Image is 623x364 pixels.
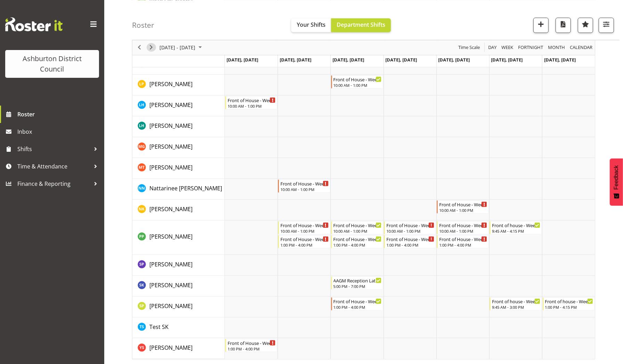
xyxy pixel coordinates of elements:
div: Susan Philpott"s event - Front of house - Weekend Begin From Sunday, September 7, 2025 at 1:00:00... [543,297,595,311]
span: [PERSON_NAME] [149,205,192,213]
span: [PERSON_NAME] [149,344,192,351]
div: Front of House - Weekday [228,339,276,346]
button: Your Shifts [291,18,331,32]
td: Yashar Sholehpak resource [132,338,225,359]
div: 1:00 PM - 4:00 PM [228,346,276,351]
div: Front of House - Weekday [280,180,328,187]
button: Timeline Month [547,43,566,52]
td: Polly Price resource [132,221,225,255]
span: [PERSON_NAME] [149,233,192,240]
a: [PERSON_NAME] [149,205,192,213]
button: Fortnight [517,43,544,52]
div: Yashar Sholehpak"s event - Front of House - Weekday Begin From Monday, September 1, 2025 at 1:00:... [225,339,277,352]
span: Feedback [613,165,620,190]
div: Front of House - Weekday [334,76,382,83]
div: next period [145,40,157,55]
div: AAGM Reception Late Night [334,277,382,284]
button: Download a PDF of the roster according to the set date range. [556,17,571,33]
div: 10:00 AM - 1:00 PM [439,207,487,213]
button: Filter Shifts [599,17,614,33]
td: Mark Graham resource [132,137,225,158]
div: Polly Price"s event - Front of House - Weekday Begin From Tuesday, September 2, 2025 at 10:00:00 ... [278,221,330,234]
span: [DATE], [DATE] [386,56,417,63]
span: [DATE], [DATE] [544,56,576,63]
div: Front of House - Weekday [439,235,487,242]
span: Shifts [17,144,90,154]
div: previous period [133,40,145,55]
div: Nicole Ketter"s event - Front of House - Weekday Begin From Friday, September 5, 2025 at 10:00:00... [437,200,489,214]
div: Nattarinee NAT Kliopchael"s event - Front of House - Weekday Begin From Tuesday, September 2, 202... [278,180,330,193]
div: 10:00 AM - 1:00 PM [334,82,382,88]
span: [PERSON_NAME] [149,164,192,171]
td: Shirin Khosraviani resource [132,276,225,297]
div: 9:45 AM - 4:15 PM [492,228,540,234]
div: Shirin Khosraviani"s event - AAGM Reception Late Night Begin From Wednesday, September 3, 2025 at... [331,276,383,290]
div: Polly Price"s event - Front of House - Weekday Begin From Thursday, September 4, 2025 at 1:00:00 ... [384,235,436,248]
a: [PERSON_NAME] [149,101,192,109]
div: 1:00 PM - 4:00 PM [439,242,487,248]
div: Polly Price"s event - Front of House - Weekday Begin From Friday, September 5, 2025 at 1:00:00 PM... [437,235,489,248]
div: Front of house - Weekend [545,298,593,305]
td: Lynley Hands resource [132,116,225,137]
span: [DATE], [DATE] [280,56,311,63]
span: Your Shifts [297,20,326,28]
div: Polly Price"s event - Front of house - Weekend Begin From Saturday, September 6, 2025 at 9:45:00 ... [490,221,542,234]
span: Day [487,43,497,52]
div: Front of house - Weekend [492,222,540,229]
a: Nattarinee [PERSON_NAME] [149,184,222,192]
a: [PERSON_NAME] [149,80,192,88]
div: 10:00 AM - 1:00 PM [386,228,434,234]
span: [PERSON_NAME] [149,80,192,88]
button: Feedback - Show survey [610,158,623,206]
div: Front of house - Weekend [492,298,540,305]
button: Department Shifts [331,18,391,32]
div: Front of House - Weekday [386,235,434,242]
a: [PERSON_NAME] [149,163,192,172]
span: calendar [569,43,593,52]
button: Time Scale [457,43,481,52]
td: Susan Philpott resource [132,297,225,317]
span: [PERSON_NAME] [149,302,192,310]
div: Front of House - Weekday [439,201,487,208]
td: Nattarinee NAT Kliopchael resource [132,179,225,200]
a: [PERSON_NAME] [149,142,192,151]
div: Front of House - Weekday [228,97,276,104]
div: 10:00 AM - 1:00 PM [280,228,328,234]
div: Susan Philpott"s event - Front of House - Weekday Begin From Wednesday, September 3, 2025 at 1:00... [331,297,383,311]
div: 10:00 AM - 1:00 PM [280,187,328,192]
button: September 2025 [158,43,205,52]
a: [PERSON_NAME] [149,260,192,268]
a: [PERSON_NAME] [149,302,192,310]
a: [PERSON_NAME] [149,122,192,130]
div: Front of House - Weekday [280,235,328,242]
button: Previous [135,43,144,52]
span: [DATE], [DATE] [227,56,258,63]
span: [DATE] - [DATE] [159,43,196,52]
span: Inbox [17,126,101,137]
a: Test SK [149,323,169,331]
div: Polly Price"s event - Front of House - Weekday Begin From Wednesday, September 3, 2025 at 10:00:0... [331,221,383,234]
div: 10:00 AM - 1:00 PM [228,103,276,109]
div: Front of House - Weekday [334,235,382,242]
span: [DATE], [DATE] [438,56,470,63]
span: Department Shifts [337,20,385,28]
div: Louisa Horman"s event - Front of House - Weekday Begin From Monday, September 1, 2025 at 10:00:00... [225,96,277,109]
div: 10:00 AM - 1:00 PM [334,228,382,234]
div: Front of House - Weekday [439,222,487,229]
div: 1:00 PM - 4:00 PM [334,304,382,310]
div: 9:45 AM - 3:00 PM [492,304,540,310]
div: Front of House - Weekday [334,222,382,229]
td: Linda Petrie resource [132,75,225,96]
span: Nattarinee [PERSON_NAME] [149,184,222,192]
div: 10:00 AM - 1:00 PM [439,228,487,234]
div: Front of House - Weekday [386,222,434,229]
div: 1:00 PM - 4:00 PM [280,242,328,248]
td: Nicole Ketter resource [132,200,225,221]
span: [DATE], [DATE] [333,56,364,63]
span: [PERSON_NAME] [149,101,192,109]
div: Linda Petrie"s event - Front of House - Weekday Begin From Wednesday, September 3, 2025 at 10:00:... [331,75,383,89]
div: Ashburton District Council [12,53,92,74]
button: Timeline Week [500,43,515,52]
div: 1:00 PM - 4:15 PM [545,304,593,310]
div: Polly Price"s event - Front of House - Weekday Begin From Friday, September 5, 2025 at 10:00:00 A... [437,221,489,234]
